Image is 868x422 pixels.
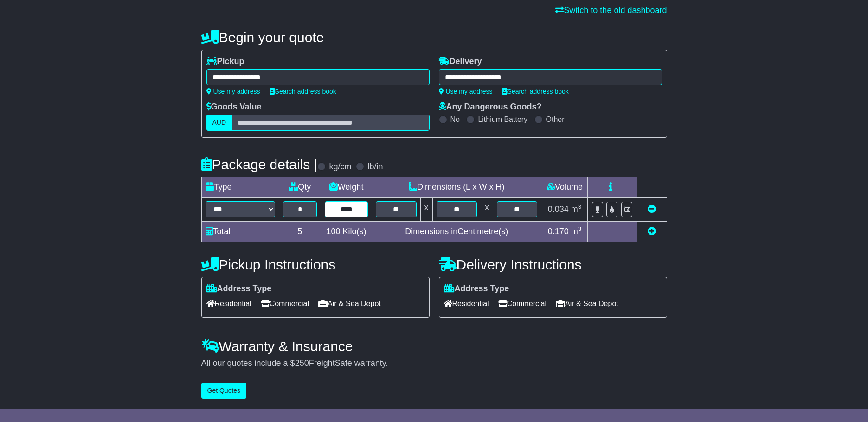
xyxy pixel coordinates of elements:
[206,284,272,294] label: Address Type
[481,198,493,222] td: x
[201,257,430,272] h4: Pickup Instructions
[578,225,582,232] sup: 3
[498,296,547,311] span: Commercial
[502,88,569,95] a: Search address book
[206,102,262,112] label: Goods Value
[439,88,493,95] a: Use my address
[201,222,279,242] td: Total
[372,222,541,242] td: Dimensions in Centimetre(s)
[571,205,582,214] span: m
[439,102,542,112] label: Any Dangerous Goods?
[372,177,541,198] td: Dimensions (L x W x H)
[571,227,582,236] span: m
[450,115,460,124] label: No
[201,358,667,369] div: All our quotes include a $ FreightSafe warranty.
[556,296,618,311] span: Air & Sea Depot
[548,227,569,236] span: 0.170
[478,115,527,124] label: Lithium Battery
[206,57,244,67] label: Pickup
[206,88,260,95] a: Use my address
[439,257,667,272] h4: Delivery Instructions
[270,88,336,95] a: Search address book
[548,205,569,214] span: 0.034
[546,115,565,124] label: Other
[444,296,489,311] span: Residential
[439,57,482,67] label: Delivery
[261,296,309,311] span: Commercial
[201,157,318,172] h4: Package details |
[295,358,309,368] span: 250
[201,30,667,45] h4: Begin your quote
[541,177,588,198] td: Volume
[327,227,341,236] span: 100
[420,198,432,222] td: x
[321,222,372,242] td: Kilo(s)
[201,383,247,399] button: Get Quotes
[648,205,656,214] a: Remove this item
[201,177,279,198] td: Type
[555,6,667,15] a: Switch to the old dashboard
[329,162,351,172] label: kg/cm
[578,203,582,210] sup: 3
[206,115,232,131] label: AUD
[648,227,656,236] a: Add new item
[367,162,383,172] label: lb/in
[206,296,251,311] span: Residential
[318,296,381,311] span: Air & Sea Depot
[279,222,321,242] td: 5
[201,339,667,354] h4: Warranty & Insurance
[444,284,509,294] label: Address Type
[279,177,321,198] td: Qty
[321,177,372,198] td: Weight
